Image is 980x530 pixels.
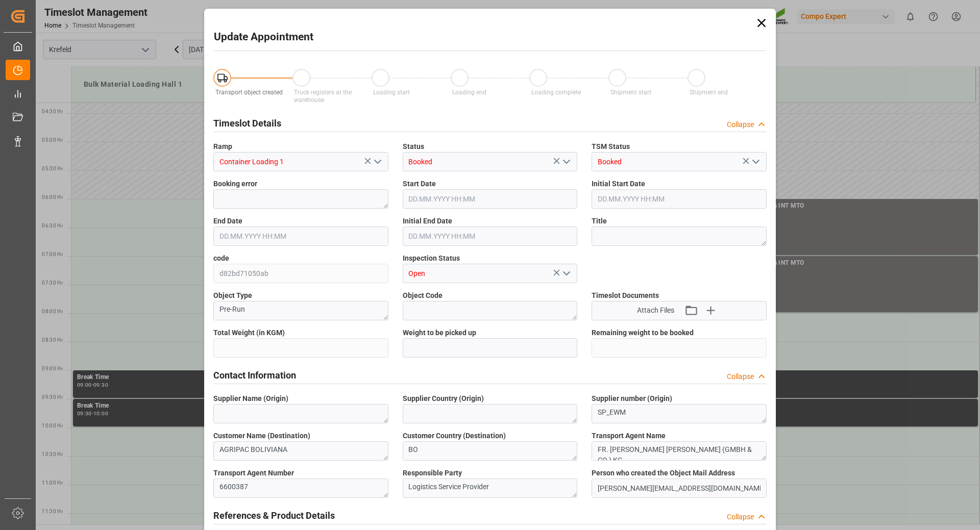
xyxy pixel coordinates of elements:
textarea: Pre-Run [213,301,388,320]
input: DD.MM.YYYY HH:MM [592,189,767,209]
textarea: SP_EWM [592,404,767,423]
button: open menu [747,154,763,170]
span: Ramp [213,141,232,152]
textarea: Logistics Service Provider [403,478,578,498]
span: Customer Country (Destination) [403,431,506,441]
span: Booking error [213,179,257,189]
span: Inspection Status [403,253,460,264]
textarea: AGRIPAC BOLIVIANA [213,441,388,461]
span: Initial Start Date [592,179,645,189]
span: Loading end [452,89,486,96]
button: open menu [558,266,574,282]
span: Responsible Party [403,468,462,478]
span: Loading start [373,89,410,96]
span: Start Date [403,179,436,189]
input: Type to search/select [213,152,388,171]
span: Status [403,141,424,152]
span: Transport Agent Name [592,431,666,441]
span: Attach Files [637,305,674,316]
input: Type to search/select [403,152,578,171]
button: open menu [558,154,574,170]
textarea: 6600387 [213,478,388,498]
span: Supplier Country (Origin) [403,393,484,404]
span: Supplier number (Origin) [592,393,672,404]
h2: Update Appointment [214,29,313,45]
input: DD.MM.YYYY HH:MM [213,226,388,246]
span: Supplier Name (Origin) [213,393,288,404]
span: Object Type [213,290,252,301]
span: End Date [213,216,242,226]
span: Person who created the Object Mail Address [592,468,735,478]
span: Truck registers at the warehouse [294,89,352,104]
span: Remaining weight to be booked [592,327,694,338]
button: open menu [369,154,384,170]
span: TSM Status [592,141,630,152]
input: DD.MM.YYYY HH:MM [403,189,578,209]
textarea: FR. [PERSON_NAME] [PERSON_NAME] (GMBH & CO.) KG [592,441,767,461]
span: Object Code [403,290,443,301]
textarea: BO [403,441,578,461]
span: Shipment end [690,89,728,96]
h2: References & Product Details [213,509,335,522]
span: Title [592,216,607,226]
div: Collapse [727,119,754,130]
span: Initial End Date [403,216,452,226]
span: code [213,253,229,264]
span: Loading complete [531,89,581,96]
span: Shipment start [610,89,651,96]
span: Timeslot Documents [592,290,659,301]
h2: Contact Information [213,368,296,382]
span: Total Weight (in KGM) [213,327,285,338]
span: Transport Agent Number [213,468,294,478]
span: Weight to be picked up [403,327,476,338]
span: Transport object created [215,89,283,96]
span: Customer Name (Destination) [213,431,310,441]
div: Collapse [727,371,754,382]
h2: Timeslot Details [213,116,281,130]
input: DD.MM.YYYY HH:MM [403,226,578,246]
div: Collapse [727,512,754,522]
